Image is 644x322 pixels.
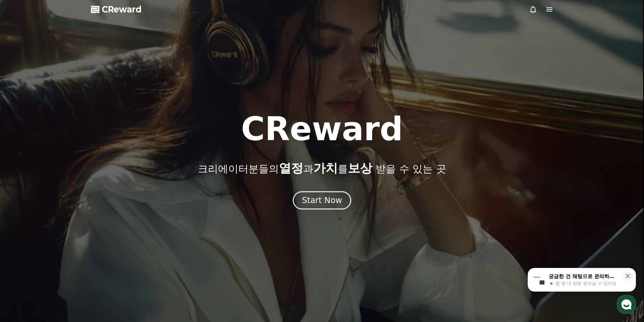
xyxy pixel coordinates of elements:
[102,4,142,15] span: CReward
[279,161,303,175] span: 열정
[198,162,446,175] p: 크리에이터분들의 과 를 받을 수 있는 곳
[241,113,403,145] h1: CReward
[91,4,142,15] a: CReward
[293,198,351,204] a: Start Now
[293,191,351,209] button: Start Now
[313,161,338,175] span: 가치
[348,161,372,175] span: 보상
[302,195,342,206] div: Start Now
